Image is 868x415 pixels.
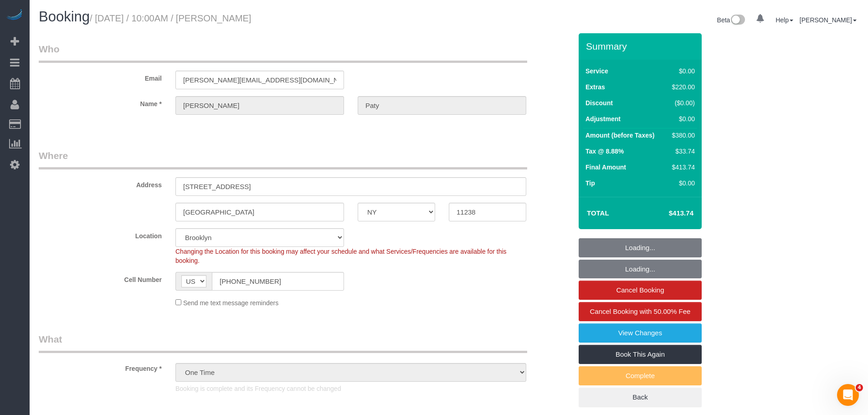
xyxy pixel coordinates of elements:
[32,361,169,373] label: Frequency *
[586,147,624,156] label: Tax @ 8.88%
[717,16,745,24] a: Beta
[590,307,691,315] span: Cancel Booking with 50.00% Fee
[800,16,857,24] a: [PERSON_NAME]
[90,13,251,23] small: / [DATE] / 10:00AM / [PERSON_NAME]
[668,98,695,108] div: ($0.00)
[668,179,695,188] div: $0.00
[579,302,702,321] a: Cancel Booking with 50.00% Fee
[5,9,24,22] img: Automaid Logo
[668,163,695,172] div: $413.74
[586,179,595,188] label: Tip
[175,71,344,89] input: Email
[449,203,526,221] input: Zip Code
[32,71,169,83] label: Email
[579,345,702,364] a: Book This Again
[668,147,695,156] div: $33.74
[39,9,90,25] span: Booking
[586,131,654,140] label: Amount (before Taxes)
[642,210,693,217] h4: $413.74
[586,163,626,172] label: Final Amount
[837,384,859,406] iframe: Intercom live chat
[587,209,609,217] strong: Total
[586,114,621,123] label: Adjustment
[730,15,745,26] img: New interface
[668,67,695,76] div: $0.00
[175,248,507,264] span: Changing the Location for this booking may affect your schedule and what Services/Frequencies are...
[183,299,278,307] span: Send me text message reminders
[586,41,697,51] h3: Summary
[668,131,695,140] div: $380.00
[586,82,605,92] label: Extras
[668,114,695,123] div: $0.00
[586,67,608,76] label: Service
[39,333,527,353] legend: What
[32,228,169,241] label: Location
[856,384,863,391] span: 4
[175,203,344,221] input: City
[32,177,169,190] label: Address
[212,272,344,291] input: Cell Number
[586,98,613,108] label: Discount
[579,388,702,407] a: Back
[175,96,344,115] input: First Name
[32,272,169,284] label: Cell Number
[776,16,793,24] a: Help
[579,281,702,300] a: Cancel Booking
[579,323,702,343] a: View Changes
[175,384,526,393] p: Booking is complete and its Frequency cannot be changed
[32,96,169,108] label: Name *
[358,96,526,115] input: Last Name
[668,82,695,92] div: $220.00
[39,42,527,63] legend: Who
[39,149,527,169] legend: Where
